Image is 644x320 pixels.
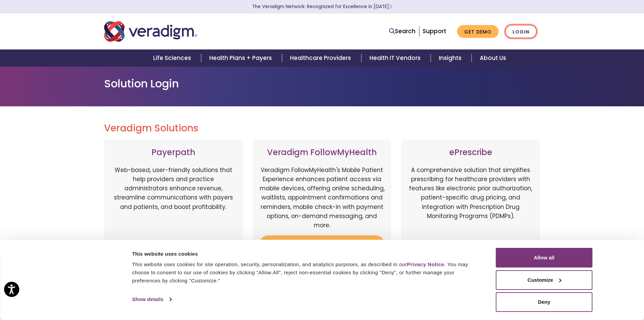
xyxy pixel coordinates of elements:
[431,49,472,67] a: Insights
[361,49,431,67] a: Health IT Vendors
[389,27,415,36] a: Search
[260,166,385,230] p: Veradigm FollowMyHealth's Mobile Patient Experience enhances patient access via mobile devices, o...
[104,77,540,90] h1: Solution Login
[260,235,385,257] a: Login to Veradigm FollowMyHealth
[201,49,282,67] a: Health Plans + Payers
[423,27,446,35] a: Support
[282,49,361,67] a: Healthcare Providers
[104,123,540,134] h2: Veradigm Solutions
[457,25,499,38] a: Get Demo
[496,248,593,268] button: Allow all
[408,148,533,157] h3: ePrescribe
[408,166,533,237] p: A comprehensive solution that simplifies prescribing for healthcare providers with features like ...
[496,292,593,312] button: Deny
[111,166,236,237] p: Web-based, user-friendly solutions that help providers and practice administrators enhance revenu...
[505,25,537,39] a: Login
[132,294,171,304] a: Show details
[260,148,385,157] h3: Veradigm FollowMyHealth
[111,148,236,157] h3: Payerpath
[252,3,392,10] a: The Veradigm Network: Recognized for Excellence in [DATE]Learn More
[407,261,444,267] a: Privacy Notice
[472,49,514,67] a: About Us
[496,270,593,290] button: Customize
[132,250,481,258] div: This website uses cookies
[104,20,197,43] img: Veradigm logo
[145,49,201,67] a: Life Sciences
[132,260,481,285] div: This website uses cookies for site operation, security, personalization, and analytics purposes, ...
[389,3,392,10] span: Learn More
